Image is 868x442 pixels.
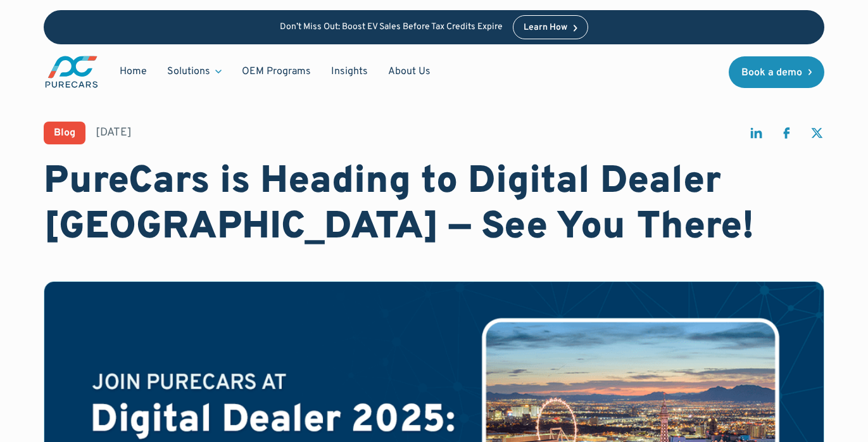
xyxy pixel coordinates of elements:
div: Learn How [524,23,567,32]
p: Don’t Miss Out: Boost EV Sales Before Tax Credits Expire [280,22,503,33]
a: OEM Programs [232,60,321,84]
a: Insights [321,60,378,84]
a: Home [110,60,157,84]
div: Solutions [167,65,210,79]
a: Book a demo [729,56,825,88]
h1: PureCars is Heading to Digital Dealer [GEOGRAPHIC_DATA] — See You There! [44,160,825,251]
a: share on facebook [779,125,794,146]
a: main [44,54,99,89]
a: share on twitter [809,125,824,146]
a: Learn How [513,15,588,39]
div: Book a demo [741,68,802,78]
a: About Us [378,60,441,84]
img: purecars logo [44,54,99,89]
div: Solutions [157,60,232,84]
div: Blog [54,128,75,138]
div: [DATE] [96,125,132,141]
a: share on linkedin [748,125,764,146]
